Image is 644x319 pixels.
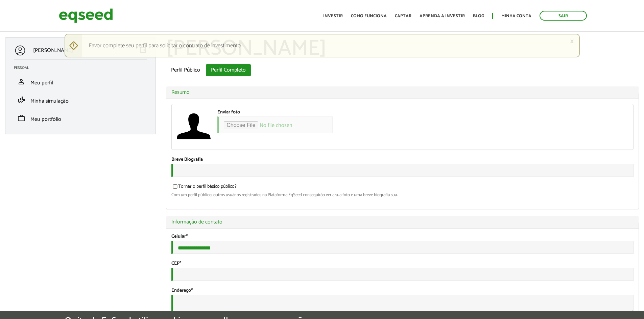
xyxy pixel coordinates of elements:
[351,14,387,18] a: Como funciona
[171,193,634,197] div: Com um perfil público, outros usuários registrados na Plataforma EqSeed conseguirão ver a sua fot...
[171,90,634,95] a: Resumo
[570,38,574,45] a: ×
[30,78,53,87] span: Meu perfil
[169,184,181,189] input: Tornar o perfil básico público?
[177,109,211,143] img: Foto de Gabriel Henrique Francez
[17,78,25,86] span: person
[501,14,531,18] a: Minha conta
[14,114,147,122] a: workMeu portfólio
[217,110,240,115] label: Enviar foto
[395,14,411,18] a: Captar
[9,109,152,127] li: Meu portfólio
[171,219,634,225] a: Informação de contato
[17,114,25,122] span: work
[323,14,343,18] a: Investir
[9,73,152,91] li: Meu perfil
[65,34,580,57] div: Favor complete seu perfil para solicitar o contrato de investimento
[14,66,152,70] h2: Pessoal
[30,97,69,106] span: Minha simulação
[171,157,203,162] label: Breve Biografia
[180,260,181,267] span: Este campo é obrigatório.
[33,47,73,54] p: [PERSON_NAME]
[171,261,181,266] label: CEP
[540,11,587,21] a: Sair
[206,64,251,76] a: Perfil Completo
[14,96,147,104] a: finance_modeMinha simulação
[9,91,152,109] li: Minha simulação
[59,7,113,25] img: EqSeed
[191,287,193,294] span: Este campo é obrigatório.
[186,233,188,240] span: Este campo é obrigatório.
[166,64,205,76] a: Perfil Público
[171,234,188,239] label: Celular
[473,14,484,18] a: Blog
[171,288,193,293] label: Endereço
[171,184,237,191] label: Tornar o perfil básico público?
[14,78,147,86] a: personMeu perfil
[420,14,465,18] a: Aprenda a investir
[17,96,25,104] span: finance_mode
[30,115,61,124] span: Meu portfólio
[177,109,211,143] a: Ver perfil do usuário.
